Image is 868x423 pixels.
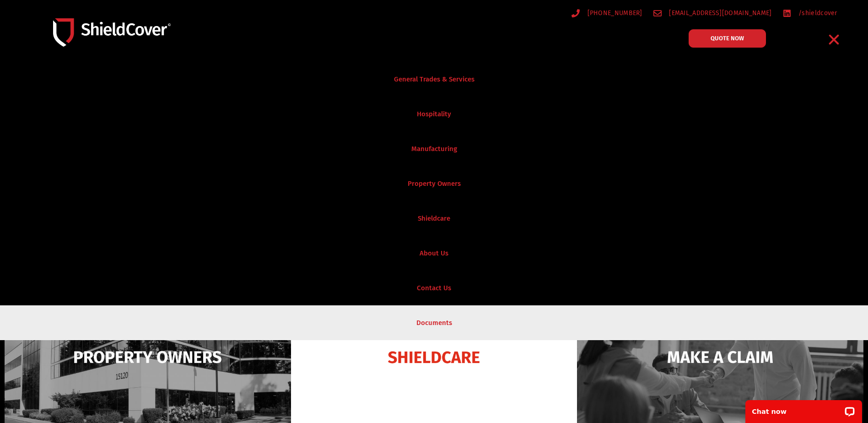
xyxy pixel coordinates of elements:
a: QUOTE NOW [689,29,766,48]
a: [EMAIL_ADDRESS][DOMAIN_NAME] [653,7,772,19]
div: Menu Toggle [823,29,845,50]
a: [PHONE_NUMBER] [571,7,642,19]
iframe: LiveChat chat widget [739,394,868,423]
a: /shieldcover [783,7,837,19]
span: [EMAIL_ADDRESS][DOMAIN_NAME] [667,7,771,19]
span: QUOTE NOW [711,35,744,41]
span: /shieldcover [796,7,837,19]
img: Shield-Cover-Underwriting-Australia-logo-full [53,18,171,47]
span: [PHONE_NUMBER] [585,7,642,19]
